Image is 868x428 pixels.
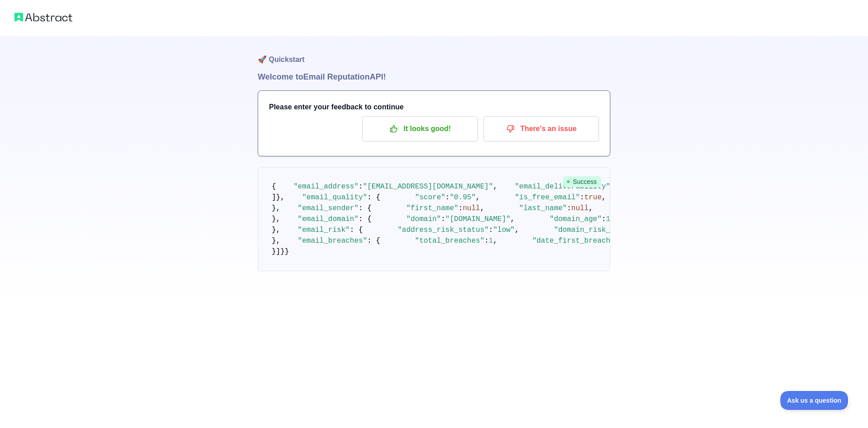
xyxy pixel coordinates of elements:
[362,116,478,141] button: It looks good!
[458,204,463,212] span: :
[369,121,471,136] p: It looks good!
[406,215,441,223] span: "domain"
[359,215,372,223] span: : {
[406,204,458,212] span: "first_name"
[493,226,515,234] span: "low"
[415,237,485,245] span: "total_breaches"
[589,204,593,212] span: ,
[550,215,602,223] span: "domain_age"
[298,226,350,234] span: "email_risk"
[563,176,601,187] span: Success
[554,226,641,234] span: "domain_risk_status"
[584,193,601,202] span: true
[580,193,585,202] span: :
[293,183,359,191] span: "email_address"
[780,391,850,410] iframe: Toggle Customer Support
[302,193,367,202] span: "email_quality"
[258,71,610,83] h1: Welcome to Email Reputation API!
[367,193,380,202] span: : {
[476,193,480,202] span: ,
[490,121,592,136] p: There's an issue
[515,183,610,191] span: "email_deliverability"
[480,204,485,212] span: ,
[567,204,571,212] span: :
[515,193,580,202] span: "is_free_email"
[359,204,372,212] span: : {
[367,237,380,245] span: : {
[510,215,515,223] span: ,
[515,226,519,234] span: ,
[462,204,480,212] span: null
[519,204,567,212] span: "last_name"
[602,215,606,223] span: :
[450,193,476,202] span: "0.95"
[14,11,72,24] img: Abstract logo
[489,237,493,245] span: 1
[298,237,368,245] span: "email_breaches"
[363,183,493,191] span: "[EMAIL_ADDRESS][DOMAIN_NAME]"
[441,215,445,223] span: :
[397,226,489,234] span: "address_risk_status"
[359,183,363,191] span: :
[493,237,498,245] span: ,
[298,215,359,223] span: "email_domain"
[269,102,599,113] h3: Please enter your feedback to continue
[571,204,589,212] span: null
[489,226,493,234] span: :
[445,215,510,223] span: "[DOMAIN_NAME]"
[298,204,359,212] span: "email_sender"
[415,193,445,202] span: "score"
[532,237,623,245] span: "date_first_breached"
[493,183,498,191] span: ,
[602,193,606,202] span: ,
[258,36,610,71] h1: 🚀 Quickstart
[445,193,450,202] span: :
[350,226,363,234] span: : {
[483,116,599,141] button: There's an issue
[484,237,489,245] span: :
[606,215,627,223] span: 11008
[272,183,276,191] span: {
